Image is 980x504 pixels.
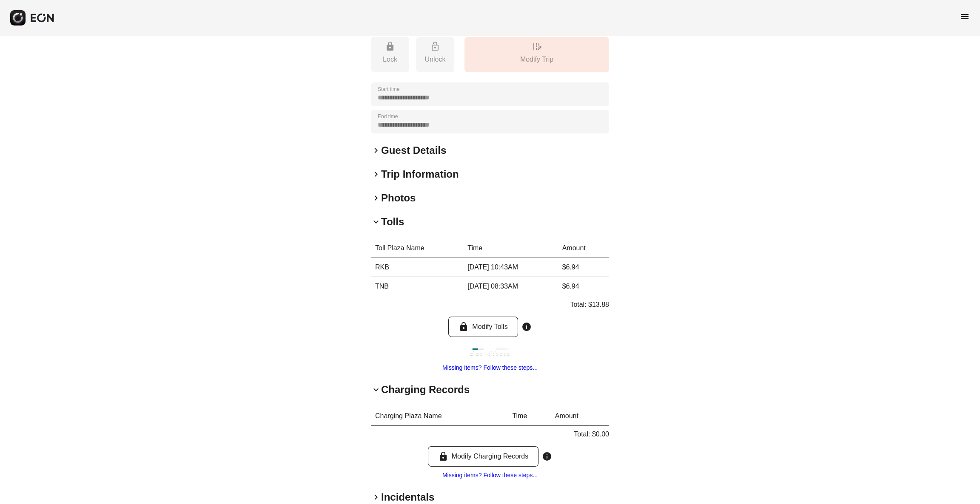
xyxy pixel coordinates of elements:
td: [DATE] 08:33AM [463,277,558,296]
span: keyboard_arrow_right [371,169,381,179]
h2: Photos [381,191,416,205]
td: $6.94 [558,277,609,296]
span: lock [438,451,448,462]
h2: Trip Information [381,167,459,181]
th: Amount [551,407,609,426]
span: lock [459,322,469,332]
td: [DATE] 10:43AM [463,258,558,277]
h2: Tolls [381,215,404,229]
button: Modify Tolls [448,317,518,337]
th: Time [463,239,558,258]
span: keyboard_arrow_down [371,385,381,395]
span: keyboard_arrow_right [371,145,381,156]
th: Time [508,407,550,426]
p: Total: $0.00 [574,429,609,439]
span: keyboard_arrow_right [371,193,381,203]
p: Total: $13.88 [570,300,609,310]
td: RKB [371,258,463,277]
span: info [542,451,552,462]
td: TNB [371,277,463,296]
h2: Guest Details [381,144,446,157]
th: Toll Plaza Name [371,239,463,258]
h2: Incidentals [381,490,434,504]
td: $6.94 [558,258,609,277]
h2: Charging Records [381,383,470,396]
th: Amount [558,239,609,258]
span: info [521,322,532,332]
span: keyboard_arrow_right [371,492,381,502]
th: Charging Plaza Name [371,407,508,426]
span: keyboard_arrow_down [371,217,381,227]
button: Modify Charging Records [428,446,539,467]
a: Missing items? Follow these steps... [442,472,538,479]
a: Missing items? Follow these steps... [442,364,538,371]
img: https://fastfleet.me/rails/active_storage/blobs/redirect/eyJfcmFpbHMiOnsibWVzc2FnZSI6IkJBaHBBN3Bx... [469,347,511,356]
